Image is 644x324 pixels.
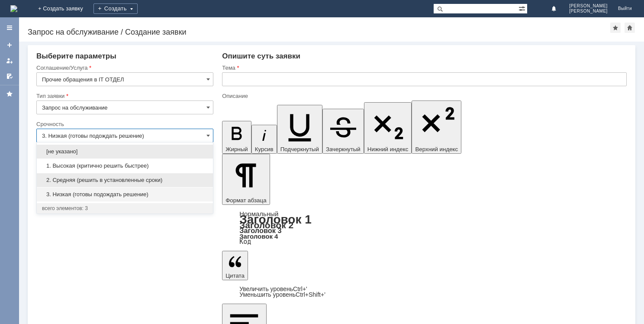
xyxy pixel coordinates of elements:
[293,285,307,292] span: Ctrl+'
[239,291,325,298] a: Decrease
[225,146,248,152] span: Жирный
[364,102,412,154] button: Нижний индекс
[42,162,208,169] span: 1. Высокая (критично решить быстрее)
[3,54,16,68] a: Мои заявки
[28,28,610,36] div: Запрос на обслуживание / Создание заявки
[10,5,17,12] img: logo
[239,238,251,246] a: Код
[326,146,361,152] span: Зачеркнутый
[36,93,212,99] div: Тип заявки
[3,69,16,83] a: Мои согласования
[296,291,325,298] span: Ctrl+Shift+'
[93,3,138,14] div: Создать
[42,191,208,198] span: 3. Низкая (готовы подождать решение)
[518,4,527,12] span: Расширенный поиск
[625,23,635,33] div: Сделать домашней страницей
[239,220,293,230] a: Заголовок 2
[569,9,608,14] span: [PERSON_NAME]
[10,5,17,12] a: Перейти на домашнюю страницу
[255,146,274,152] span: Курсив
[222,121,251,154] button: Жирный
[610,23,621,33] div: Добавить в избранное
[222,93,625,99] div: Описание
[239,233,278,240] a: Заголовок 4
[239,227,281,234] a: Заголовок 3
[222,251,248,280] button: Цитата
[225,272,245,279] span: Цитата
[280,146,319,152] span: Подчеркнутый
[42,148,208,155] span: [не указано]
[36,52,116,60] span: Выберите параметры
[42,205,208,212] div: всего элементов: 3
[225,197,266,204] span: Формат абзаца
[222,286,627,298] div: Цитата
[251,125,277,154] button: Курсив
[277,105,322,154] button: Подчеркнутый
[36,121,212,127] div: Срочность
[412,100,461,154] button: Верхний индекс
[222,65,625,71] div: Тема
[3,38,16,52] a: Создать заявку
[36,65,212,71] div: Соглашение/Услуга
[367,146,409,152] span: Нижний индекс
[222,211,627,245] div: Формат абзаца
[239,213,312,226] a: Заголовок 1
[239,285,307,292] a: Increase
[239,210,278,217] a: Нормальный
[42,177,208,184] span: 2. Средняя (решить в установленные сроки)
[322,109,364,154] button: Зачеркнутый
[415,146,458,152] span: Верхний индекс
[222,52,300,60] span: Опишите суть заявки
[569,3,608,9] span: [PERSON_NAME]
[222,154,270,205] button: Формат абзаца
